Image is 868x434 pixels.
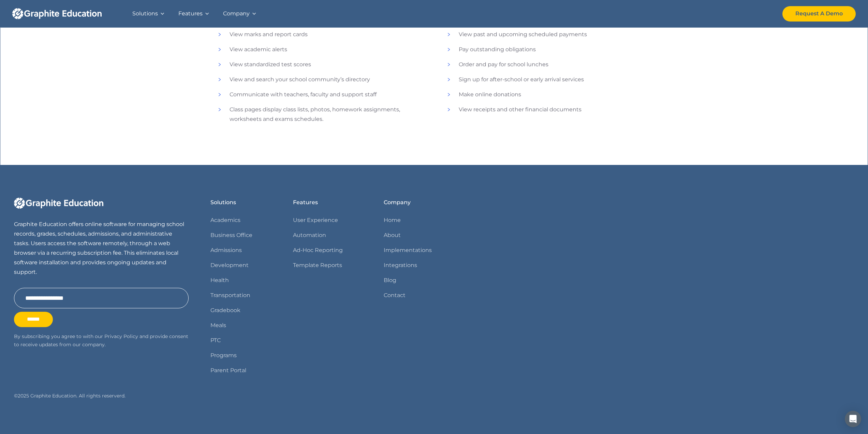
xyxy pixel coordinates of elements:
a: Academics [210,215,240,225]
a: Integrations [384,261,417,270]
p: Graphite Education offers online software for managing school records, grades, schedules, admissi... [14,220,189,277]
a: User Experience [293,215,338,225]
a: Automation [293,230,326,240]
a: Transportation [210,291,250,300]
a: Meals [210,321,226,330]
li: View marks and report cards [216,30,423,39]
li: Pay outstanding obligations [445,45,652,54]
a: Business Office [210,230,252,240]
li: Make online donations [445,90,652,99]
a: Parent Portal [210,366,246,375]
a: Blog [384,276,396,285]
li: Class pages display class lists, photos, homework assignments, worksheets and exams schedules. [216,105,423,124]
a: Programs [210,351,237,360]
a: Implementations [384,246,432,255]
li: View standardized test scores [216,60,423,69]
a: Ad-Hoc Reporting [293,246,343,255]
div: Request A Demo [795,9,843,18]
div: Company [384,198,411,207]
a: Gradebook [210,306,240,315]
li: Sign up for after-school or early arrival services [445,75,652,84]
a: Contact [384,291,406,300]
div: Solutions [210,198,236,207]
a: PTC [210,336,221,345]
div: Features [178,9,203,18]
li: View and search your school community’s directory [216,75,423,84]
a: Template Reports [293,261,342,270]
li: View past and upcoming scheduled payments [445,30,652,39]
a: Development [210,261,249,270]
div: Features [293,198,318,207]
li: View academic alerts [216,45,423,54]
div: Open Intercom Messenger [845,411,861,427]
a: Admissions [210,246,242,255]
div: Company [223,9,250,18]
div: © 2025 Graphite Education. All rights reserverd. [14,392,189,400]
li: Order and pay for school lunches [445,60,652,69]
div: Solutions [132,9,158,18]
li: View receipts and other financial documents [445,105,652,114]
form: Email Form [14,288,189,327]
a: About [384,230,401,240]
a: Home [384,215,401,225]
li: Communicate with teachers, faculty and support staff [216,90,423,99]
a: Health [210,276,229,285]
a: Request A Demo [782,6,856,22]
p: By subscribing you agree to with our Privacy Policy and provide consent to receive updates from o... [14,332,189,349]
